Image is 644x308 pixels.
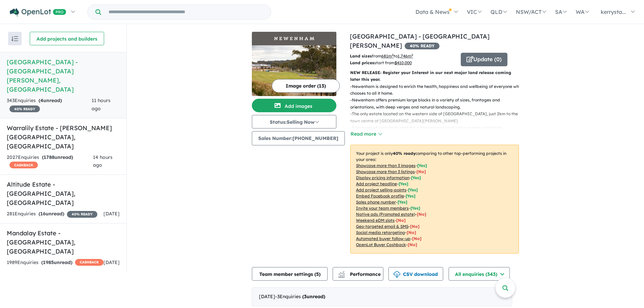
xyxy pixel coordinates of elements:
u: Add project selling-points [356,187,406,192]
b: Land prices [350,60,374,65]
div: 281 Enquir ies [7,210,97,218]
span: 4 [40,97,43,103]
span: kerrysta... [601,8,626,15]
h5: Warralily Estate - [PERSON_NAME][GEOGRAPHIC_DATA] , [GEOGRAPHIC_DATA] [7,123,120,151]
span: 40 % READY [9,105,40,112]
u: Add project headline [356,181,397,186]
u: 1,746 m [398,53,413,58]
span: [No] [417,212,426,217]
button: All enquiries (343) [449,267,510,281]
button: Status:Selling Now [252,115,336,128]
u: Native ads (Promoted estate) [356,212,415,217]
u: Weekend eDM slots [356,218,395,223]
button: Add projects and builders [30,32,104,45]
span: [ Yes ] [410,206,420,211]
p: - 8 hectares of land dedicated for a thriving and productive nursery and farm. [350,124,524,131]
span: 40 % READY [67,211,97,218]
u: Invite your team members [356,206,409,211]
span: 5 [316,271,319,277]
a: Newenham Adelaide Hills Estate - Mount Barker LogoNewenham Adelaide Hills Estate - Mount Barker [252,32,336,96]
u: Showcase more than 3 images [356,163,415,168]
u: Sales phone number [356,199,396,205]
span: 16 [40,211,46,217]
span: 14 hours ago [93,154,113,168]
u: Geo-targeted email & SMS [356,224,408,229]
sup: 2 [411,53,413,57]
img: Newenham Adelaide Hills Estate - Mount Barker [252,45,336,96]
img: sort.svg [11,36,18,41]
span: [ Yes ] [411,175,421,180]
span: [DATE] [103,211,120,217]
span: [No] [408,242,417,247]
img: Openlot PRO Logo White [10,8,66,17]
u: Automated buyer follow-up [356,236,410,241]
span: [ Yes ] [399,181,408,186]
b: Land sizes [350,53,372,58]
span: to [393,53,413,58]
p: - Newenham is designed to enrich the health, happiness and wellbeing of everyone who chooses to a... [350,83,524,97]
span: 40 % READY [405,43,439,49]
img: bar-chart.svg [338,273,345,278]
button: Update (0) [461,53,507,66]
strong: ( unread) [41,259,72,265]
span: [No] [407,230,416,235]
span: [ Yes ] [417,163,427,168]
span: Performance [339,271,381,277]
span: [ No ] [416,169,426,174]
span: 11 hours ago [92,97,111,112]
span: - 3 Enquir ies [275,293,325,300]
div: 1989 Enquir ies [7,259,103,267]
button: Team member settings (5) [252,267,328,281]
div: 2027 Enquir ies [7,153,93,170]
span: CASHBACK [9,162,38,168]
img: Newenham Adelaide Hills Estate - Mount Barker Logo [255,34,334,43]
p: - Newenham offers premium large blocks in a variety of sizes, frontages and orientations, with de... [350,97,524,111]
span: 3 [304,293,307,300]
u: Showcase more than 3 listings [356,169,415,174]
button: Add images [252,99,336,112]
span: [ Yes ] [398,199,407,205]
p: start from [350,60,456,66]
p: from [350,53,456,60]
u: $ 410,000 [395,60,412,65]
span: [ Yes ] [408,187,418,192]
span: 1788 [44,154,54,160]
button: Sales Number:[PHONE_NUMBER] [252,131,345,145]
button: Read more [350,130,382,138]
h5: Altitude Estate - [GEOGRAPHIC_DATA] , [GEOGRAPHIC_DATA] [7,180,120,207]
span: [No] [396,218,406,223]
strong: ( unread) [42,154,73,160]
u: OpenLot Buyer Cashback [356,242,406,247]
span: [No] [410,224,420,229]
p: NEW RELEASE: Register your Interest in our next major land release coming later this year. [350,69,519,83]
u: Social media retargeting [356,230,405,235]
span: [No] [412,236,422,241]
img: download icon [393,271,400,278]
a: [GEOGRAPHIC_DATA] - [GEOGRAPHIC_DATA][PERSON_NAME] [350,32,490,49]
img: line-chart.svg [338,271,344,275]
strong: ( unread) [39,211,64,217]
span: 1985 [43,259,54,265]
b: 40 % ready [393,151,415,156]
button: Image order (13) [272,79,340,93]
u: Embed Facebook profile [356,193,404,198]
span: CASHBACK [75,259,103,266]
strong: ( unread) [39,97,62,103]
button: Performance [333,267,383,281]
u: Display pricing information [356,175,409,180]
span: [ Yes ] [406,193,415,198]
u: 681 m [381,53,393,58]
p: Your project is only comparing to other top-performing projects in your area: - - - - - - - - - -... [350,145,519,254]
div: [DATE] [252,287,512,306]
h5: [GEOGRAPHIC_DATA] - [GEOGRAPHIC_DATA][PERSON_NAME] , [GEOGRAPHIC_DATA] [7,57,120,94]
p: - The only estate located on the western side of [GEOGRAPHIC_DATA], just 2km to the town centre o... [350,111,524,124]
input: Try estate name, suburb, builder or developer [102,5,269,19]
div: 343 Enquir ies [7,97,92,113]
h5: Mandalay Estate - [GEOGRAPHIC_DATA] , [GEOGRAPHIC_DATA] [7,229,120,256]
span: [DATE] [103,259,120,265]
strong: ( unread) [302,293,325,300]
sup: 2 [392,53,393,57]
button: CSV download [388,267,443,281]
